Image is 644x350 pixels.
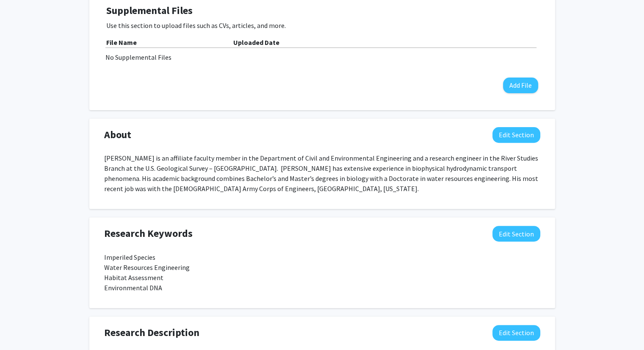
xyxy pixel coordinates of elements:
[106,20,538,31] p: Use this section to upload files such as CVs, articles, and more.
[105,52,539,62] div: No Supplemental Files
[104,283,162,292] span: Environmental DNA
[492,226,540,242] button: Edit Research Keywords
[104,127,131,142] span: About
[104,153,540,194] p: [PERSON_NAME] is an affiliate faculty member in the Department of Civil and Environmental Enginee...
[492,127,540,143] button: Edit About
[104,273,163,282] span: Habitat Assessment
[233,38,279,47] b: Uploaded Date
[104,263,190,272] span: Water Resources Engineering
[104,325,199,340] span: Research Description
[503,78,538,93] button: Add File
[106,38,137,47] b: File Name
[104,226,193,241] span: Research Keywords
[492,325,540,341] button: Edit Research Description
[6,312,36,344] iframe: Chat
[104,252,540,293] p: Imperiled Species
[106,5,538,17] h4: Supplemental Files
